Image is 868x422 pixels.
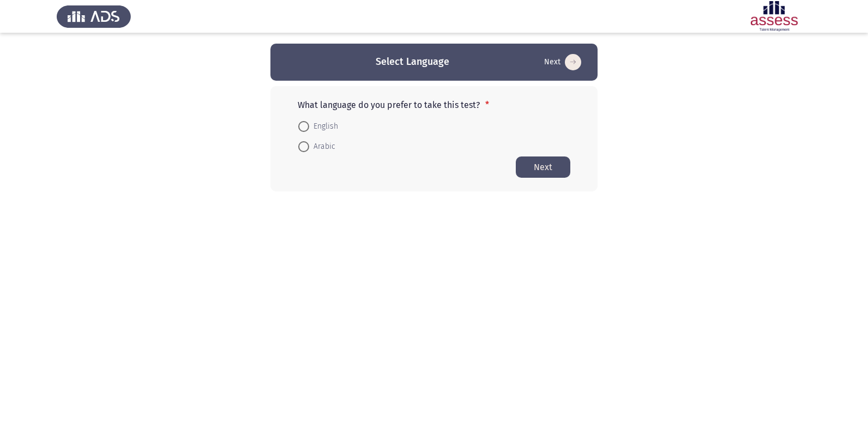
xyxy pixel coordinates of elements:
[516,156,570,178] button: Start assessment
[309,120,338,133] span: English
[737,1,811,32] img: Assessment logo of ASSESS Employability - EBI
[57,1,131,32] img: Assess Talent Management logo
[298,100,570,110] p: What language do you prefer to take this test?
[309,140,335,153] span: Arabic
[541,53,584,71] button: Start assessment
[376,55,449,69] h3: Select Language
